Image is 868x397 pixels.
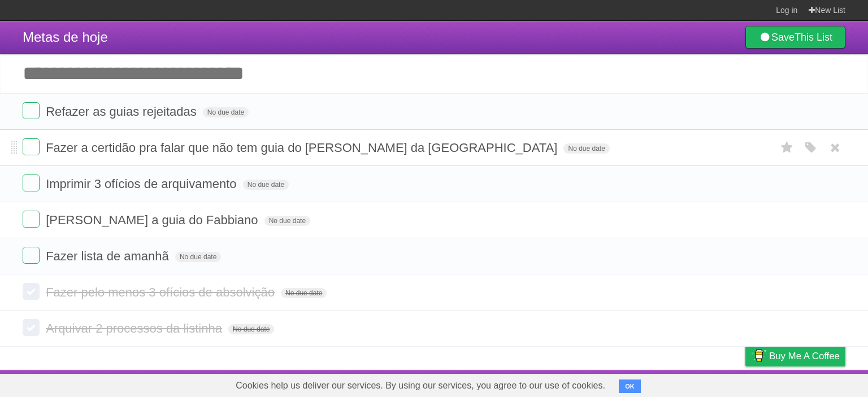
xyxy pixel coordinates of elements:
[23,211,40,228] label: Done
[46,141,560,155] span: Fazer a certidão pra falar que não tem guia do [PERSON_NAME] da [GEOGRAPHIC_DATA]
[228,324,274,334] span: No due date
[224,374,617,397] span: Cookies help us deliver our services. By using our services, you agree to our use of cookies.
[46,285,277,299] span: Fazer pelo menos 3 ofícios de absolvição
[23,283,40,300] label: Done
[23,138,40,155] label: Done
[769,346,840,366] span: Buy me a coffee
[774,373,845,394] a: Suggest a feature
[281,288,327,298] span: No due date
[46,321,225,335] span: Arquivar 2 processos da listinha
[23,29,108,45] span: Metas de hoje
[46,249,172,263] span: Fazer lista de amanhã
[175,252,221,262] span: No due date
[563,143,609,154] span: No due date
[23,102,40,119] label: Done
[692,373,717,394] a: Terms
[745,26,845,49] a: SaveThis List
[46,104,199,119] span: Refazer as guias rejeitadas
[751,346,766,365] img: Buy me a coffee
[46,213,261,227] span: [PERSON_NAME] a guia do Fabbiano
[243,180,289,190] span: No due date
[23,174,40,191] label: Done
[23,319,40,336] label: Done
[619,379,641,393] button: OK
[595,373,619,394] a: About
[632,373,678,394] a: Developers
[264,216,310,226] span: No due date
[23,247,40,264] label: Done
[731,373,760,394] a: Privacy
[776,138,798,157] label: Star task
[745,346,845,367] a: Buy me a coffee
[203,107,249,117] span: No due date
[795,32,832,43] b: This List
[46,177,239,191] span: Imprimir 3 ofícios de arquivamento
